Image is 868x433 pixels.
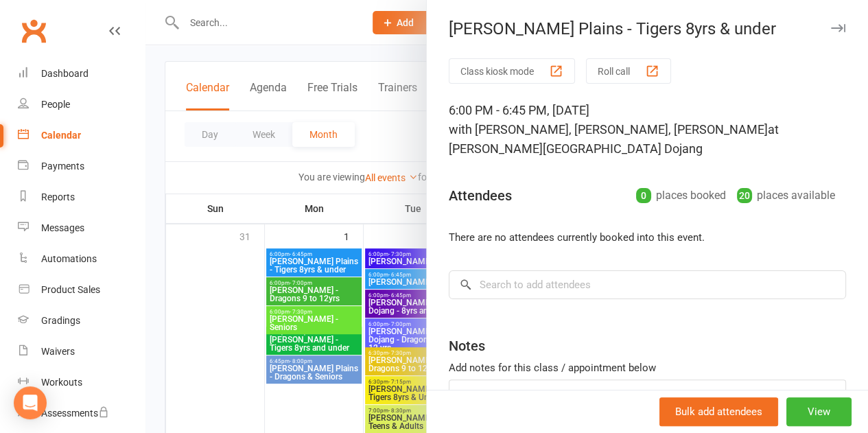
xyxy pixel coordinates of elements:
[41,253,97,264] div: Automations
[16,14,51,48] a: Clubworx
[737,188,752,203] div: 20
[41,377,82,388] div: Workouts
[449,336,485,355] div: Notes
[586,58,671,84] button: Roll call
[449,122,768,137] span: with [PERSON_NAME], [PERSON_NAME], [PERSON_NAME]
[427,19,868,38] div: [PERSON_NAME] Plains - Tigers 8yrs & under
[449,186,512,205] div: Attendees
[449,229,846,246] li: There are no attendees currently booked into this event.
[18,151,145,182] a: Payments
[18,398,145,429] a: Assessments
[41,130,81,141] div: Calendar
[786,397,852,426] button: View
[41,99,70,110] div: People
[18,58,145,89] a: Dashboard
[449,360,846,376] div: Add notes for this class / appointment below
[18,244,145,274] a: Automations
[18,336,145,367] a: Waivers
[18,274,145,305] a: Product Sales
[41,161,84,172] div: Payments
[449,101,846,159] div: 6:00 PM - 6:45 PM, [DATE]
[41,408,109,419] div: Assessments
[449,270,846,299] input: Search to add attendees
[41,68,89,79] div: Dashboard
[18,367,145,398] a: Workouts
[18,213,145,244] a: Messages
[18,305,145,336] a: Gradings
[41,222,84,233] div: Messages
[41,284,100,295] div: Product Sales
[41,315,80,326] div: Gradings
[41,191,75,202] div: Reports
[18,182,145,213] a: Reports
[636,188,651,203] div: 0
[449,58,575,84] button: Class kiosk mode
[737,186,835,205] div: places available
[14,386,47,419] div: Open Intercom Messenger
[41,346,75,357] div: Waivers
[659,397,778,426] button: Bulk add attendees
[18,120,145,151] a: Calendar
[18,89,145,120] a: People
[636,186,726,205] div: places booked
